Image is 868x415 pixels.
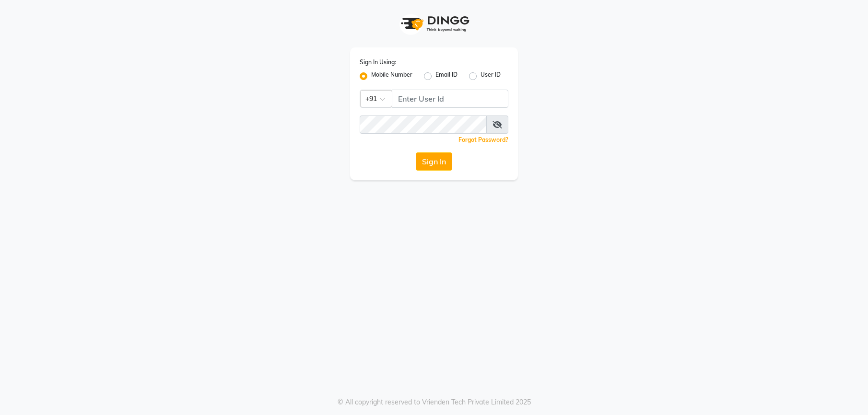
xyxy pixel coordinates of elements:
[392,90,508,108] input: Username
[396,10,472,38] img: logo1.svg
[360,58,396,67] label: Sign In Using:
[481,70,501,82] label: User ID
[458,136,508,143] a: Forgot Password?
[371,70,412,82] label: Mobile Number
[435,70,457,82] label: Email ID
[416,152,452,171] button: Sign In
[360,115,487,134] input: Username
